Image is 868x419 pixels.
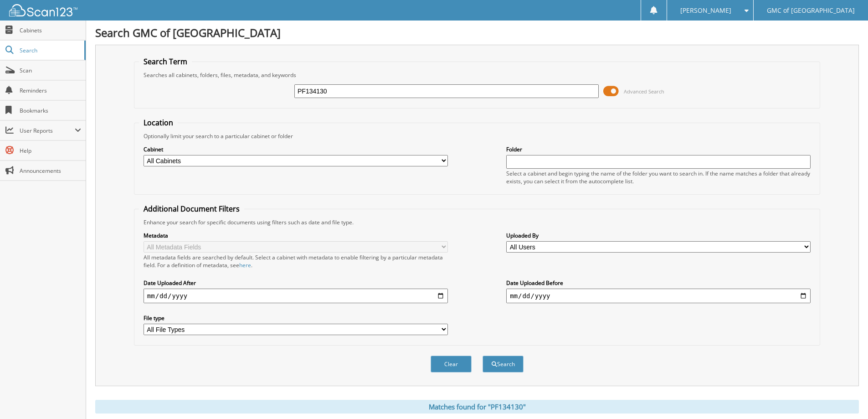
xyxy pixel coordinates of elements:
[139,57,192,67] legend: Search Term
[20,167,81,175] span: Announcements
[144,289,448,303] input: start
[506,170,811,185] div: Select a cabinet and begin typing the name of the folder you want to search in. If the name match...
[20,127,75,134] span: User Reports
[20,26,81,34] span: Cabinets
[95,25,859,40] h1: Search GMC of [GEOGRAPHIC_DATA]
[144,314,448,322] label: File type
[431,356,472,372] button: Clear
[239,261,251,269] a: here
[506,279,811,287] label: Date Uploaded Before
[483,356,524,372] button: Search
[20,87,81,94] span: Reminders
[767,8,855,13] span: GMC of [GEOGRAPHIC_DATA]
[624,88,664,95] span: Advanced Search
[20,67,81,74] span: Scan
[144,145,448,153] label: Cabinet
[139,204,244,214] legend: Additional Document Filters
[506,289,811,303] input: end
[20,147,81,155] span: Help
[9,4,77,16] img: scan123-logo-white.svg
[139,71,815,79] div: Searches all cabinets, folders, files, metadata, and keywords
[506,145,811,153] label: Folder
[139,118,178,128] legend: Location
[144,253,448,269] div: All metadata fields are searched by default. Select a cabinet with metadata to enable filtering b...
[144,232,448,239] label: Metadata
[20,47,80,54] span: Search
[680,8,731,13] span: [PERSON_NAME]
[144,279,448,287] label: Date Uploaded After
[822,375,868,419] iframe: Chat Widget
[506,232,811,239] label: Uploaded By
[20,107,81,114] span: Bookmarks
[95,400,859,414] div: Matches found for "PF134130"
[139,132,815,140] div: Optionally limit your search to a particular cabinet or folder
[139,218,815,226] div: Enhance your search for specific documents using filters such as date and file type.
